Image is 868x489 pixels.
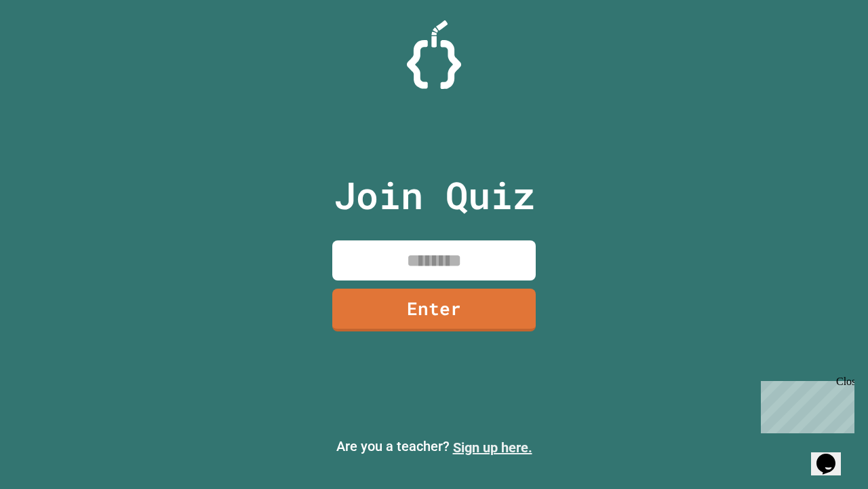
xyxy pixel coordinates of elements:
a: Enter [332,289,536,331]
img: Logo.svg [407,20,461,89]
p: Are you a teacher? [11,436,857,458]
iframe: chat widget [811,435,854,475]
a: Sign up here. [453,439,532,456]
iframe: chat widget [755,376,854,433]
div: Chat with us now!Close [5,5,94,86]
p: Join Quiz [334,167,535,223]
